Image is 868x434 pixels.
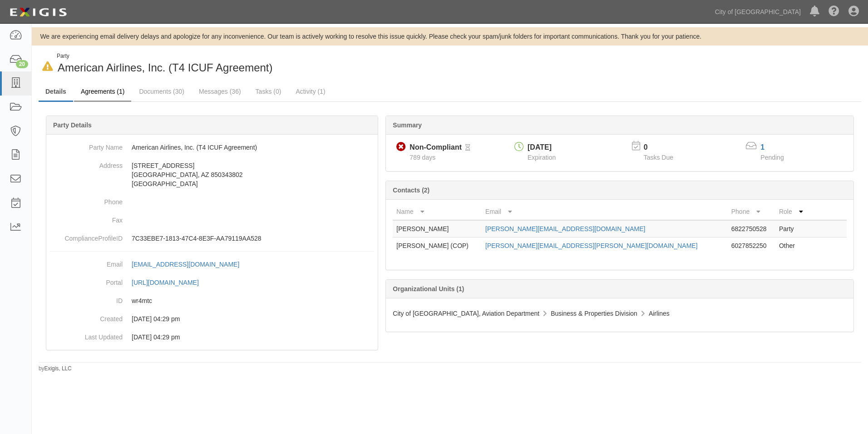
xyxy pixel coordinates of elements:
td: 6822750528 [728,220,775,237]
th: Role [775,203,810,220]
dt: Fax [50,211,123,225]
i: Non-Compliant [396,142,406,152]
a: Activity (1) [289,82,332,101]
a: [EMAIL_ADDRESS][DOMAIN_NAME] [132,261,249,268]
td: Party [775,220,810,237]
b: Summary [393,121,422,129]
span: Airlines [649,310,670,317]
a: Details [39,82,73,102]
dd: [STREET_ADDRESS] [GEOGRAPHIC_DATA], AZ 850343802 [GEOGRAPHIC_DATA] [50,156,374,193]
dt: ID [50,292,123,305]
a: Documents (30) [132,82,191,101]
dt: Address [50,156,123,170]
dt: Phone [50,193,123,207]
a: Agreements (1) [74,82,131,102]
div: [DATE] [528,142,556,153]
dd: 06/30/2023 04:29 pm [50,328,374,346]
div: American Airlines, Inc. (T4 ICUF Agreement) [39,52,443,76]
b: Contacts (2) [393,187,429,194]
span: Pending [760,154,784,161]
dd: 06/30/2023 04:29 pm [50,310,374,328]
a: Exigis, LLC [44,365,72,372]
i: Help Center - Complianz [829,6,839,17]
b: Party Details [53,121,92,129]
div: We are experiencing email delivery delays and apologize for any inconvenience. Our team is active... [32,32,868,41]
i: In Default since 08/19/2025 [42,62,53,71]
td: 6027852250 [728,237,775,254]
a: City of [GEOGRAPHIC_DATA] [710,3,805,21]
td: [PERSON_NAME] [393,220,482,237]
dt: Party Name [50,138,123,152]
dt: ComplianceProfileID [50,229,123,243]
th: Phone [728,203,775,220]
div: [EMAIL_ADDRESS][DOMAIN_NAME] [132,260,239,269]
dt: Last Updated [50,328,123,342]
div: 20 [16,60,28,68]
dt: Email [50,255,123,269]
td: Other [775,237,810,254]
div: Non-Compliant [409,142,462,153]
span: American Airlines, Inc. (T4 ICUF Agreement) [58,61,272,74]
a: [PERSON_NAME][EMAIL_ADDRESS][PERSON_NAME][DOMAIN_NAME] [485,242,698,249]
div: Party [57,52,272,60]
span: Since 06/30/2023 [409,154,435,161]
th: Name [393,203,482,220]
img: logo-5460c22ac91f19d4615b14bd174203de0afe785f0fc80cf4dbbc73dc1793850b.png [7,4,69,20]
span: Business & Properties Division [551,310,637,317]
dd: American Airlines, Inc. (T4 ICUF Agreement) [50,138,374,156]
dt: Created [50,310,123,323]
dd: wr4mtc [50,292,374,310]
a: Messages (36) [192,82,248,101]
a: [URL][DOMAIN_NAME] [132,279,209,286]
span: Expiration [528,154,556,161]
td: [PERSON_NAME] (COP) [393,237,482,254]
dt: Portal [50,273,123,287]
p: 7C33EBE7-1813-47C4-8E3F-AA79119AA528 [132,234,374,243]
a: Tasks (0) [249,82,288,101]
th: Email [482,203,728,220]
b: Organizational Units (1) [393,285,464,293]
i: Pending Review [465,145,470,151]
a: 1 [760,143,764,151]
span: City of [GEOGRAPHIC_DATA], Aviation Department [393,310,539,317]
span: Tasks Due [644,154,673,161]
small: by [39,365,72,373]
a: [PERSON_NAME][EMAIL_ADDRESS][DOMAIN_NAME] [485,225,645,232]
p: 0 [644,142,685,153]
